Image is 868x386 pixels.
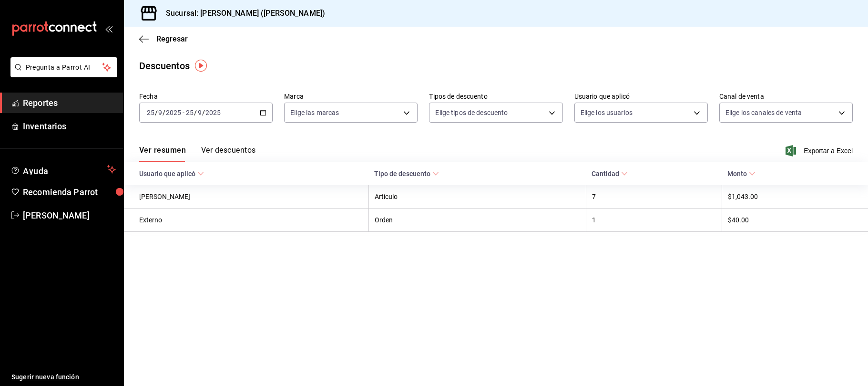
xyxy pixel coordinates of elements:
label: Marca [284,93,418,100]
input: -- [146,109,155,116]
th: $40.00 [722,209,868,232]
label: Usuario que aplicó [574,93,708,100]
span: [PERSON_NAME] [23,209,116,222]
span: / [155,109,158,116]
button: Pregunta a Parrot AI [10,57,117,77]
span: - [183,109,184,116]
span: Sugerir nueva función [11,372,116,382]
th: Externo [124,209,368,232]
span: Regresar [156,34,188,43]
span: Elige los usuarios [581,108,633,117]
th: Orden [368,209,586,232]
input: -- [158,109,163,116]
span: Elige las marcas [290,108,339,117]
th: 1 [586,209,722,232]
th: 7 [586,185,722,209]
span: / [163,109,165,116]
label: Fecha [139,93,273,100]
button: Exportar a Excel [787,145,853,156]
span: Ayuda [23,164,103,175]
button: open_drawer_menu [105,25,112,32]
a: Pregunta a Parrot AI [7,69,117,79]
span: Elige tipos de descuento [435,108,508,117]
label: Canal de venta [719,93,853,100]
span: Tipo de descuento [374,170,439,177]
span: / [202,109,205,116]
span: Reportes [23,96,116,109]
button: Ver resumen [139,146,186,162]
th: $1,043.00 [722,185,868,209]
span: Elige los canales de venta [725,108,802,117]
span: / [194,109,197,116]
span: Cantidad [592,170,628,177]
input: ---- [165,109,182,116]
th: [PERSON_NAME] [124,185,368,209]
button: Ver descuentos [201,146,255,162]
input: ---- [205,109,221,116]
span: Inventarios [23,120,116,133]
button: Regresar [139,34,188,43]
div: Descuentos [139,59,190,73]
span: Recomienda Parrot [23,186,116,198]
div: navigation tabs [139,146,255,162]
span: Usuario que aplicó [139,170,204,177]
input: -- [185,109,194,116]
label: Tipos de descuento [429,93,562,100]
h3: Sucursal: [PERSON_NAME] ([PERSON_NAME]) [158,8,325,19]
span: Monto [727,170,756,177]
input: -- [197,109,202,116]
th: Artículo [368,185,586,209]
span: Pregunta a Parrot AI [26,63,102,73]
img: Tooltip marker [195,60,207,72]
